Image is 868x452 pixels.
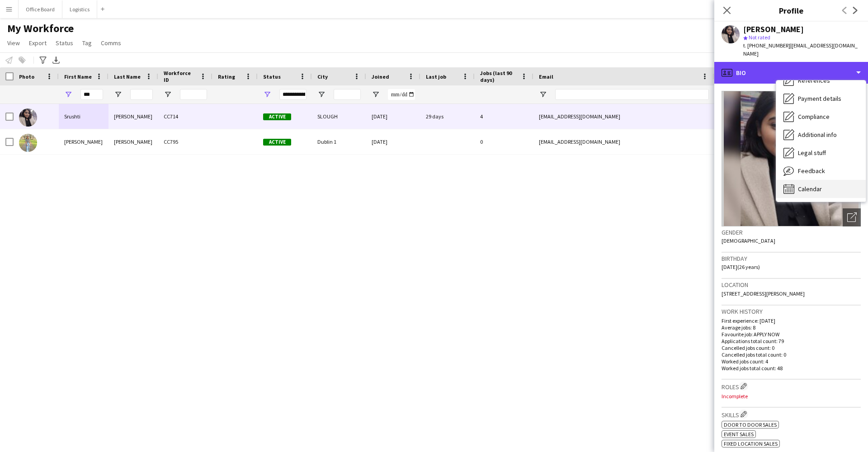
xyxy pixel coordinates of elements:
app-action-btn: Export XLSX [51,55,61,66]
button: Open Filter Menu [164,90,172,99]
span: Rating [218,73,235,80]
span: Last Name [114,73,141,80]
span: Feedback [798,167,825,175]
h3: Skills [722,410,861,419]
input: City Filter Input [334,89,361,100]
button: Open Filter Menu [317,90,325,99]
h3: Work history [722,307,861,315]
span: Additional info [798,131,837,139]
span: Tag [82,39,92,47]
div: SLOUGH [312,104,366,129]
span: [DEMOGRAPHIC_DATA] [722,237,775,244]
p: Applications total count: 79 [722,338,861,344]
h3: Location [722,281,861,289]
button: Office Board [19,0,62,18]
div: Bio [714,62,868,84]
span: Export [29,39,47,47]
span: Workforce ID [164,70,196,83]
span: Photo [19,73,34,80]
h3: Gender [722,228,861,236]
input: Last Name Filter Input [130,89,153,100]
p: Worked jobs count: 4 [722,358,861,365]
p: Favourite job: APPLY NOW [722,331,861,338]
span: Event sales [724,431,754,438]
span: Not rated [749,34,770,41]
img: Sruthy Suseel Kumar [19,134,37,152]
span: My Workforce [7,22,74,35]
a: Status [52,37,77,49]
div: [PERSON_NAME] [108,129,158,154]
span: Comms [101,39,121,47]
h3: Roles [722,381,861,391]
span: Email [539,73,553,80]
span: Jobs (last 90 days) [480,70,517,83]
div: 0 [475,129,533,154]
button: Open Filter Menu [539,90,547,99]
span: Active [263,113,291,120]
span: Calendar [798,185,822,193]
span: Compliance [798,113,830,121]
span: City [317,73,328,80]
div: [PERSON_NAME] [743,25,804,33]
div: [DATE] [366,104,420,129]
span: Active [263,139,291,146]
span: t. [PHONE_NUMBER] [743,42,790,49]
div: 29 days [420,104,475,129]
div: References [776,71,866,89]
div: Legal stuff [776,144,866,162]
input: Email Filter Input [555,89,709,100]
div: Dublin 1 [312,129,366,154]
p: First experience: [DATE] [722,317,861,324]
h3: Profile [714,5,868,16]
span: Joined [372,73,389,80]
p: Worked jobs total count: 48 [722,365,861,372]
p: Cancelled jobs count: 0 [722,344,861,351]
span: Fixed location sales [724,440,778,447]
div: CC714 [158,104,212,129]
div: Srushti [59,104,108,129]
span: Last job [426,73,446,80]
div: Open photos pop-in [843,208,861,226]
div: [EMAIL_ADDRESS][DOMAIN_NAME] [533,104,714,129]
a: Comms [97,37,125,49]
button: Open Filter Menu [114,90,122,99]
div: CC795 [158,129,212,154]
p: Average jobs: 8 [722,324,861,331]
span: [STREET_ADDRESS][PERSON_NAME] [722,290,805,297]
span: [DATE] (26 years) [722,264,760,270]
span: Status [263,73,281,80]
img: Crew avatar or photo [722,91,861,226]
span: Status [56,39,73,47]
a: Tag [79,37,95,49]
div: Calendar [776,180,866,198]
div: [EMAIL_ADDRESS][DOMAIN_NAME] [533,129,714,154]
button: Open Filter Menu [372,90,380,99]
h3: Birthday [722,254,861,263]
div: 4 [475,104,533,129]
button: Open Filter Menu [263,90,271,99]
input: First Name Filter Input [80,89,103,100]
input: Joined Filter Input [388,89,415,100]
div: [DATE] [366,129,420,154]
span: References [798,76,830,85]
div: Additional info [776,126,866,144]
div: [PERSON_NAME] [108,104,158,129]
a: View [4,37,24,49]
span: Payment details [798,94,841,103]
p: Cancelled jobs total count: 0 [722,351,861,358]
input: Workforce ID Filter Input [180,89,207,100]
div: Compliance [776,108,866,126]
div: Feedback [776,162,866,180]
span: View [7,39,20,47]
div: Payment details [776,89,866,108]
span: | [EMAIL_ADDRESS][DOMAIN_NAME] [743,42,858,57]
img: Srushti Ghuge [19,108,37,127]
app-action-btn: Advanced filters [38,55,48,66]
span: Legal stuff [798,149,826,157]
p: Incomplete [722,393,861,400]
button: Logistics [62,0,97,18]
div: [PERSON_NAME] [59,129,108,154]
span: Door to door sales [724,421,777,428]
span: First Name [64,73,92,80]
a: Export [25,37,50,49]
